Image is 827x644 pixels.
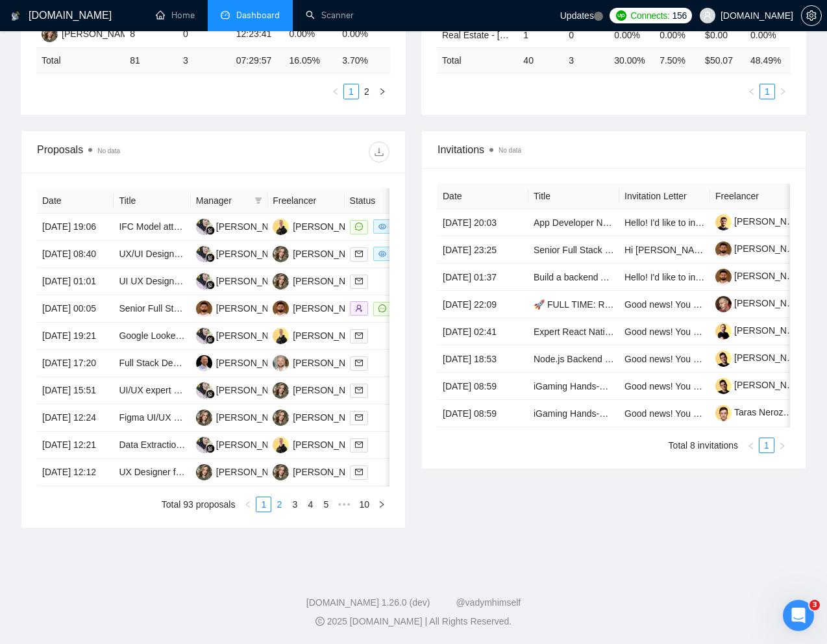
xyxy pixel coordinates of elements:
a: [PERSON_NAME] [715,325,809,336]
td: Data Extraction and Web Setup for Real Estate Purchase Agreements [114,432,190,459]
td: 3 [563,47,609,73]
span: 3 [809,600,820,610]
img: FF [196,328,212,344]
img: NS [273,219,289,235]
li: 1 [759,84,775,99]
span: setting [802,10,821,21]
a: setting [801,10,822,21]
li: Next Page [774,438,790,453]
li: 1 [256,497,271,512]
a: UX/UI Designer Needed: Mobile-First Social Media/Education Platform [119,249,402,259]
button: left [240,497,256,512]
a: Taras Neroznak [715,407,798,417]
td: Figma UI/UX designer [114,404,190,432]
td: UI/UX expert needed for Mobile App Design [114,377,190,404]
img: upwork-logo.png [616,10,626,21]
a: [DOMAIN_NAME] 1.26.0 (dev) [306,597,430,608]
a: [PERSON_NAME] [715,216,809,227]
td: [DATE] 18:53 [438,345,528,373]
img: c1Qk59sTXcuOItREAlK7e6mp-sB3y9bRvFGdu-PoU33vEzLbtuNkGKDGq74Xkl5WLm [715,323,732,340]
span: mail [355,250,363,258]
div: 2025 [DOMAIN_NAME] | All Rights Reserved. [10,615,817,628]
button: left [744,84,759,99]
a: UI/UX expert needed for Mobile App Design [119,385,295,395]
img: logo [11,6,20,27]
a: 1 [344,84,358,99]
img: gigradar-bm.png [206,335,215,344]
span: message [378,304,386,312]
span: left [747,442,755,450]
a: iGaming Hands-On Tech Lead – Backend [534,381,701,391]
a: MD[PERSON_NAME] [273,412,367,422]
a: [PERSON_NAME] [715,380,809,390]
a: FF[PERSON_NAME] [196,248,291,258]
div: [PERSON_NAME] [62,27,136,41]
span: ••• [334,497,354,512]
li: Previous Page [240,497,256,512]
a: NS[PERSON_NAME] [273,439,367,449]
td: [DATE] 19:06 [37,214,114,241]
div: [PERSON_NAME] [293,301,367,316]
a: Google Looker Studio Dashboard Setup Expert Needed [119,330,343,341]
span: message [355,223,363,230]
a: Real Estate - [GEOGRAPHIC_DATA] - React General - СL [442,30,678,40]
td: [DATE] 08:59 [438,400,528,427]
div: [PERSON_NAME] [293,356,367,370]
td: 07:29:57 [231,48,284,73]
li: 3 [287,497,302,512]
a: 10 [355,497,373,512]
a: 1 [256,497,271,512]
td: [DATE] 17:20 [37,350,114,377]
td: 1 [518,22,563,47]
td: [DATE] 01:37 [438,264,528,291]
img: MH [196,355,212,371]
li: Next 5 Pages [334,497,354,512]
a: 1 [760,84,774,99]
div: [PERSON_NAME] [216,465,291,479]
img: c14J798sJin7A7Mao0eZ5tPxUOfhUc6nJUrBnbmlO8lZFBm5VrQm897xO8ChoOmXD5 [715,351,732,367]
span: mail [355,277,363,285]
div: [PERSON_NAME] [216,247,291,261]
a: NS[PERSON_NAME] [273,221,367,231]
span: Invitations [438,142,790,158]
a: Full Stack Developers Needed for Mobile and PC Application Development [119,358,419,368]
td: 3.70 % [337,48,390,73]
li: 4 [302,497,318,512]
li: 2 [271,497,287,512]
li: 10 [354,497,374,512]
td: [DATE] 12:21 [37,432,114,459]
td: Full Stack Developers Needed for Mobile and PC Application Development [114,350,190,377]
td: 40 [518,47,563,73]
img: FF [196,382,212,399]
div: [PERSON_NAME] [293,383,367,397]
iframe: Intercom live chat [783,600,814,631]
td: [DATE] 19:21 [37,323,114,350]
td: [DATE] 22:09 [438,291,528,318]
li: 1 [759,438,774,453]
a: IFC Model attribute extraction [119,221,238,232]
a: UX Designer for Web Applications [119,467,256,477]
th: Manager [191,188,267,214]
a: MH[PERSON_NAME] [196,357,291,367]
span: right [378,501,386,508]
img: MD [273,382,289,399]
a: MD[PERSON_NAME] [273,466,367,477]
a: [PERSON_NAME] [715,271,809,281]
span: No data [97,147,120,155]
td: Node.js Backend developer - #1 Startup [528,345,619,373]
span: mail [355,441,363,449]
span: right [779,88,787,95]
a: homeHome [156,10,195,21]
button: left [743,438,759,453]
li: 2 [359,84,375,99]
td: 🚀 FULL TIME: React Native App Developer At Fast Growing Start Up! [528,291,619,318]
span: mail [355,332,363,340]
a: FF[PERSON_NAME] [196,330,291,340]
th: Freelancer [267,188,344,214]
a: KZ[PERSON_NAME] [273,303,367,313]
td: IFC Model attribute extraction [114,214,190,241]
th: Date [438,184,528,209]
a: @vadymhimself [456,597,521,608]
a: iGaming Hands-On Tech Lead – Backend [534,408,701,419]
img: MD [273,410,289,426]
